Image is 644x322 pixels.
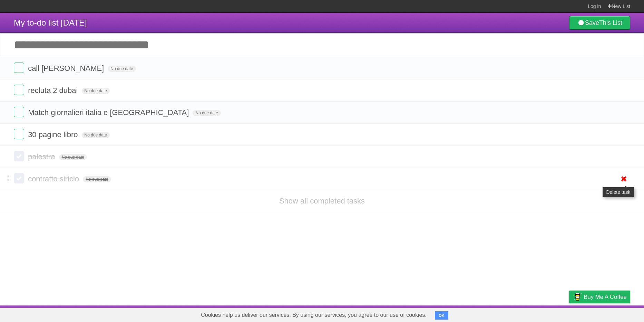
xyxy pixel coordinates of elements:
a: Suggest a feature [587,307,630,320]
span: contratto siricio [28,174,81,183]
a: Developers [500,307,528,320]
a: About [477,307,492,320]
span: call [PERSON_NAME] [28,64,106,73]
span: recluta 2 dubai [28,86,79,95]
a: SaveThis List [569,16,630,30]
span: No due date [82,88,110,94]
span: No due date [193,110,221,116]
span: My to-do list [DATE] [14,18,87,27]
label: Done [14,151,24,161]
span: Match giornalieri italia e [GEOGRAPHIC_DATA] [28,108,191,117]
span: palestra [28,152,57,161]
span: No due date [59,154,87,160]
a: Terms [537,307,552,320]
span: Cookies help us deliver our services. By using our services, you agree to our use of cookies. [194,308,433,322]
a: Buy me a coffee [569,291,630,303]
span: Buy me a coffee [584,291,627,303]
img: Buy me a coffee [573,291,582,303]
span: No due date [83,176,111,182]
label: Done [14,129,24,139]
a: Privacy [560,307,578,320]
label: Done [14,85,24,95]
button: OK [435,311,448,320]
span: No due date [108,66,136,72]
span: 30 pagine libro [28,130,79,139]
b: This List [599,19,622,26]
label: Done [14,173,24,183]
label: Done [14,63,24,73]
a: Show all completed tasks [279,197,365,205]
label: Done [14,107,24,117]
span: No due date [82,132,110,138]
